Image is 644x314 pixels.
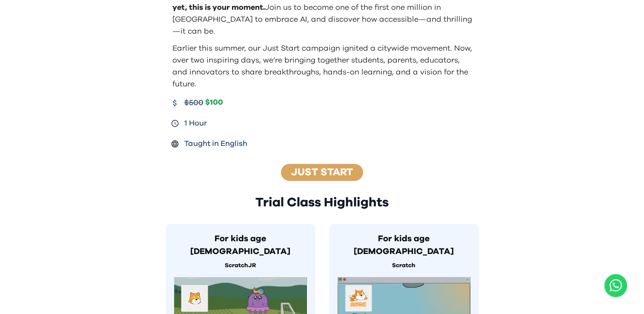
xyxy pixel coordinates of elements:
button: Just Start [278,163,366,181]
h3: For kids age [DEMOGRAPHIC_DATA] [174,232,307,258]
p: ScratchJR [174,261,307,270]
span: $100 [205,98,223,108]
h3: For kids age [DEMOGRAPHIC_DATA] [338,232,470,258]
p: Earlier this summer, our Just Start campaign ignited a citywide movement. Now, over two inspiring... [172,43,475,90]
span: Taught in English [184,138,247,150]
a: Chat with us on WhatsApp [604,274,627,297]
h2: Trial Class Highlights [166,195,479,210]
span: $500 [184,97,203,109]
button: Open WhatsApp chat [604,274,627,297]
p: Scratch [338,261,470,270]
a: Just Start [291,167,353,177]
span: 1 Hour [184,117,207,129]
